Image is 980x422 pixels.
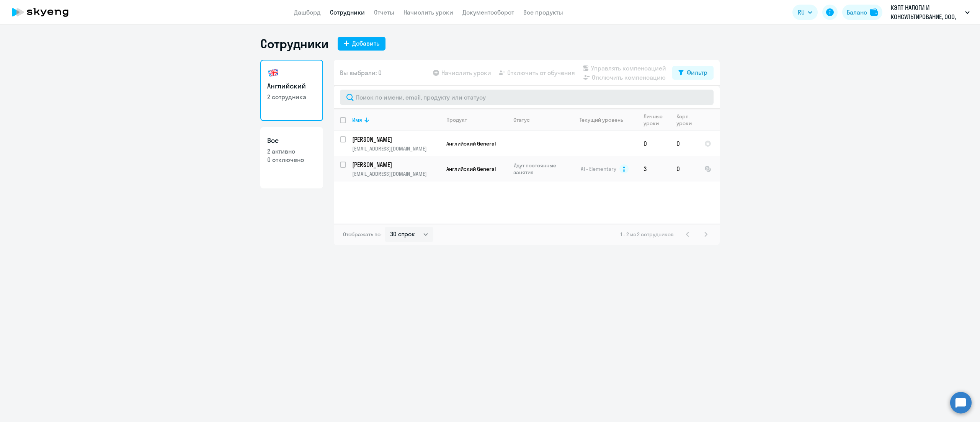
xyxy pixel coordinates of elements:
a: Документооборот [462,8,514,16]
div: Текущий уровень [572,116,637,123]
div: Добавить [352,39,379,48]
span: Английский General [446,140,496,147]
button: Фильтр [672,66,714,80]
a: Начислить уроки [403,8,453,16]
a: Отчеты [374,8,394,16]
div: Корп. уроки [676,113,698,127]
a: Сотрудники [330,8,365,16]
input: Поиск по имени, email, продукту или статусу [340,90,714,105]
td: 0 [670,131,698,156]
td: 0 [670,156,698,182]
p: 0 отключено [267,155,316,164]
p: [EMAIL_ADDRESS][DOMAIN_NAME] [352,145,440,152]
button: Добавить [338,37,385,51]
p: [EMAIL_ADDRESS][DOMAIN_NAME] [352,170,440,177]
div: Имя [352,116,440,123]
span: RU [798,8,805,17]
div: Имя [352,116,362,123]
p: [PERSON_NAME] [352,135,439,144]
div: Личные уроки [644,113,670,127]
p: Идут постоянные занятия [513,162,566,176]
span: Отображать по: [343,231,382,238]
p: [PERSON_NAME] [352,160,439,169]
a: [PERSON_NAME] [352,160,440,169]
div: Личные уроки [644,113,665,127]
div: Баланс [847,8,867,17]
div: Статус [513,116,566,123]
div: Текущий уровень [580,116,623,123]
div: Фильтр [687,68,707,77]
h1: Сотрудники [260,36,328,51]
p: 2 активно [267,147,316,155]
span: Вы выбрали: 0 [340,68,382,77]
a: Дашборд [294,8,321,16]
a: Все2 активно0 отключено [260,127,323,188]
p: КЭПТ НАЛОГИ И КОНСУЛЬТИРОВАНИЕ, ООО, Договор 2025 постоплата [891,3,962,21]
div: Корп. уроки [676,113,693,127]
a: [PERSON_NAME] [352,135,440,144]
div: Статус [513,116,530,123]
a: Английский2 сотрудника [260,60,323,121]
img: balance [870,8,878,16]
p: 2 сотрудника [267,93,316,101]
td: 3 [637,156,670,182]
button: Балансbalance [842,5,882,20]
span: Английский General [446,165,496,172]
h3: Английский [267,81,316,91]
h3: Все [267,136,316,146]
div: Продукт [446,116,467,123]
button: КЭПТ НАЛОГИ И КОНСУЛЬТИРОВАНИЕ, ООО, Договор 2025 постоплата [887,3,973,21]
img: english [267,67,279,79]
div: Продукт [446,116,507,123]
button: RU [792,5,818,20]
span: 1 - 2 из 2 сотрудников [621,231,674,238]
td: 0 [637,131,670,156]
span: A1 - Elementary [581,165,616,172]
a: Все продукты [523,8,563,16]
